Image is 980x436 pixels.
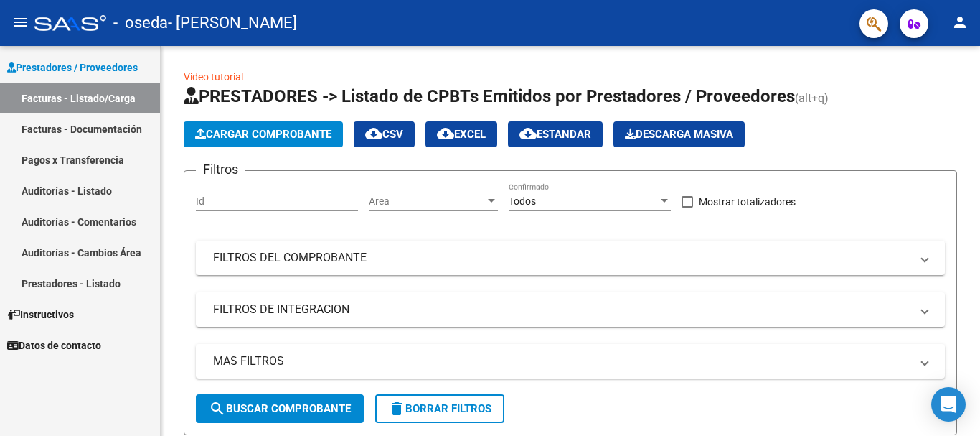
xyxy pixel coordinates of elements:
[213,302,910,317] mat-panel-title: FILTROS DE INTEGRACION
[425,121,497,147] button: EXCEL
[365,128,403,141] span: CSV
[196,292,945,327] mat-expansion-panel-header: FILTROS DE INTEGRACION
[196,241,945,275] mat-expansion-panel-header: FILTROS DEL COMPROBANTE
[795,91,829,105] span: (alt+q)
[437,128,486,141] span: EXCEL
[209,400,226,417] mat-icon: search
[375,394,504,423] button: Borrar Filtros
[388,400,405,417] mat-icon: delete
[196,394,364,423] button: Buscar Comprobante
[699,193,796,210] span: Mostrar totalizadores
[388,402,491,415] span: Borrar Filtros
[213,250,910,266] mat-panel-title: FILTROS DEL COMPROBANTE
[931,387,966,422] div: Open Intercom Messenger
[7,60,138,75] span: Prestadores / Proveedores
[7,338,101,353] span: Datos de contacto
[519,128,591,141] span: Estandar
[195,128,331,141] span: Cargar Comprobante
[365,125,382,142] mat-icon: cloud_download
[509,195,536,207] span: Todos
[184,86,795,106] span: PRESTADORES -> Listado de CPBTs Emitidos por Prestadores / Proveedores
[113,7,168,39] span: - oseda
[7,307,74,323] span: Instructivos
[437,125,454,142] mat-icon: cloud_download
[625,128,733,141] span: Descarga Masiva
[613,121,745,147] button: Descarga Masiva
[184,121,343,147] button: Cargar Comprobante
[508,121,603,147] button: Estandar
[369,195,485,208] span: Area
[209,402,351,415] span: Buscar Comprobante
[196,159,245,180] h3: Filtros
[613,121,745,147] app-download-masive: Descarga masiva de comprobantes (adjuntos)
[168,7,297,39] span: - [PERSON_NAME]
[184,71,243,83] a: Video tutorial
[213,353,910,369] mat-panel-title: MAS FILTROS
[196,344,945,379] mat-expansion-panel-header: MAS FILTROS
[519,125,537,142] mat-icon: cloud_download
[354,121,415,147] button: CSV
[11,14,29,31] mat-icon: menu
[951,14,969,31] mat-icon: person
